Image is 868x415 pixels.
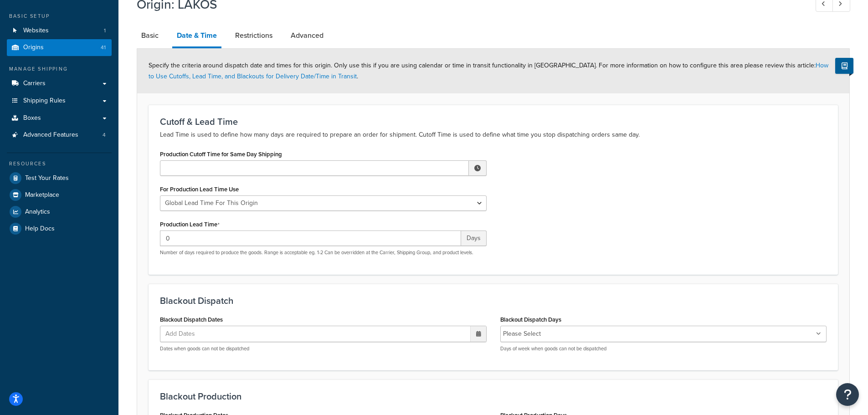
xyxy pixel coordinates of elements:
[160,345,487,352] p: Dates when goods can not be dispatched
[160,129,827,140] p: Lead Time is used to define how many days are required to prepare an order for shipment. Cutoff T...
[160,221,220,228] label: Production Lead Time
[25,191,59,199] span: Marketplace
[7,39,112,56] a: Origins41
[835,58,853,74] button: Show Help Docs
[7,160,112,168] div: Resources
[160,316,223,323] label: Blackout Dispatch Dates
[160,186,239,193] label: For Production Lead Time Use
[23,97,66,105] span: Shipping Rules
[7,65,112,73] div: Manage Shipping
[23,44,44,51] span: Origins
[461,231,487,246] span: Days
[7,22,112,39] a: Websites1
[160,391,827,401] h3: Blackout Production
[7,220,112,237] a: Help Docs
[25,174,69,182] span: Test Your Rates
[23,80,46,87] span: Carriers
[7,204,112,220] a: Analytics
[836,383,859,406] button: Open Resource Center
[104,27,106,35] span: 1
[231,25,277,46] a: Restrictions
[101,44,106,51] span: 41
[500,345,827,352] p: Days of week when goods can not be dispatched
[149,61,828,81] span: Specify the criteria around dispatch date and times for this origin. Only use this if you are usi...
[7,92,112,109] a: Shipping Rules
[7,170,112,186] a: Test Your Rates
[103,131,106,139] span: 4
[7,127,112,143] li: Advanced Features
[137,25,163,46] a: Basic
[7,12,112,20] div: Basic Setup
[172,25,221,48] a: Date & Time
[23,131,78,139] span: Advanced Features
[25,225,55,233] span: Help Docs
[7,22,112,39] li: Websites
[23,27,49,35] span: Websites
[160,296,827,306] h3: Blackout Dispatch
[7,110,112,127] a: Boxes
[500,316,561,323] label: Blackout Dispatch Days
[160,151,282,158] label: Production Cutoff Time for Same Day Shipping
[160,249,487,256] p: Number of days required to produce the goods. Range is acceptable eg. 1-2 Can be overridden at th...
[163,326,206,342] span: Add Dates
[7,39,112,56] li: Origins
[7,187,112,203] a: Marketplace
[25,208,50,216] span: Analytics
[286,25,328,46] a: Advanced
[160,117,827,127] h3: Cutoff & Lead Time
[7,75,112,92] a: Carriers
[7,127,112,143] a: Advanced Features4
[503,328,541,340] li: Please Select
[23,114,41,122] span: Boxes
